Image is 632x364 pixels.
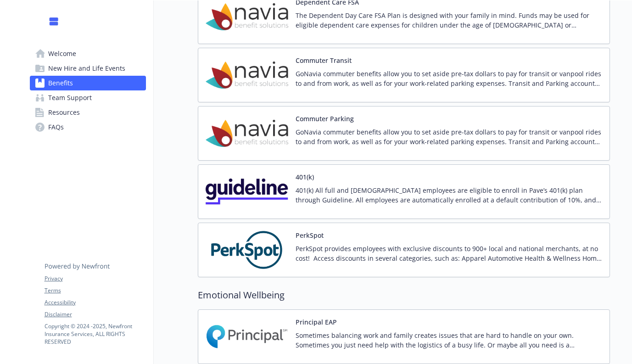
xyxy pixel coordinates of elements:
a: Resources [30,105,146,120]
img: Guideline, Inc. carrier logo [206,172,288,211]
a: Terms [45,286,145,295]
img: Navia Benefit Solutions carrier logo [206,56,288,95]
a: Team Support [30,90,146,105]
a: Disclaimer [45,310,145,319]
span: New Hire and Life Events [48,61,125,76]
h2: Emotional Wellbeing [198,288,610,302]
a: FAQs [30,120,146,134]
img: Principal Financial Group Inc carrier logo [206,317,288,356]
span: FAQs [48,120,64,134]
a: New Hire and Life Events [30,61,146,76]
p: PerkSpot provides employees with exclusive discounts to 900+ local and national merchants, at no ... [296,244,602,263]
span: Welcome [48,46,76,61]
a: Benefits [30,76,146,90]
p: Sometimes balancing work and family creates issues that are hard to handle on your own. Sometimes... [296,330,602,350]
a: Welcome [30,46,146,61]
img: Navia Benefit Solutions carrier logo [206,114,288,153]
button: 401(k) [296,172,314,182]
span: Team Support [48,90,92,105]
button: Commuter Transit [296,56,352,65]
p: GoNavia commuter benefits allow you to set aside pre-tax dollars to pay for transit or vanpool ri... [296,69,602,88]
img: PerkSpot carrier logo [206,230,288,269]
a: Accessibility [45,298,145,307]
p: GoNavia commuter benefits allow you to set aside pre-tax dollars to pay for transit or vanpool ri... [296,127,602,146]
a: Privacy [45,274,145,283]
button: PerkSpot [296,230,324,240]
button: Principal EAP [296,317,337,327]
p: The Dependent Day Care FSA Plan is designed with your family in mind. Funds may be used for eligi... [296,11,602,30]
span: Benefits [48,76,73,90]
button: Commuter Parking [296,114,354,123]
p: Copyright © 2024 - 2025 , Newfront Insurance Services, ALL RIGHTS RESERVED [45,322,145,346]
span: Resources [48,105,80,120]
p: 401(k) All full and [DEMOGRAPHIC_DATA] employees are eligible to enroll in Pave’s 401(k) plan thr... [296,185,602,205]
